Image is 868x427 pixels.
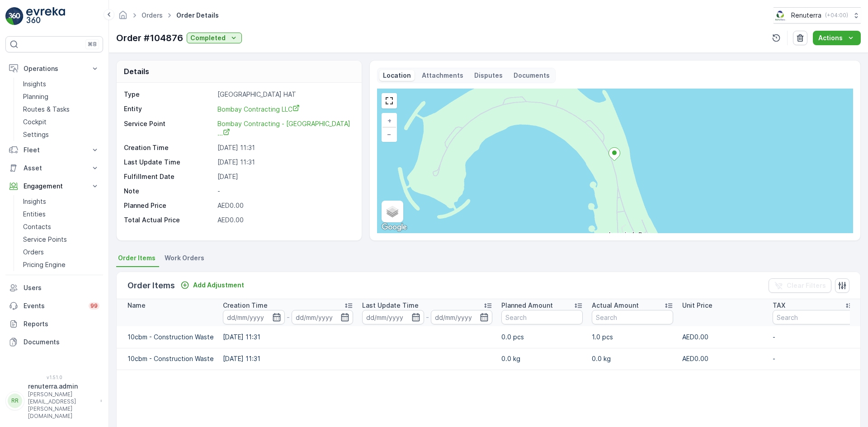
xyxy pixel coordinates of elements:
[426,312,429,323] p: -
[23,210,46,219] p: Entities
[19,103,103,116] a: Routes & Tasks
[24,301,83,310] p: Events
[19,116,103,128] a: Cockpit
[773,301,785,310] p: TAX
[773,310,854,324] input: Search
[24,182,85,191] p: Engagement
[23,235,67,244] p: Service Points
[19,233,103,246] a: Service Points
[217,104,352,114] a: Bombay Contracting LLC
[124,104,214,114] p: Entity
[217,143,352,152] p: [DATE] 11:31
[117,326,218,348] td: 10cbm - Construction Waste
[190,33,226,42] p: Completed
[118,253,156,263] span: Order Items
[19,208,103,221] a: Entities
[88,41,97,48] p: ⌘B
[26,7,65,25] img: logo_light-DOdMpM7g.png
[124,158,214,167] p: Last Update Time
[217,172,352,181] p: [DATE]
[774,10,788,20] img: Screenshot_2024-07-26_at_13.33.01.png
[19,128,103,141] a: Settings
[501,354,583,363] p: 0.0 kg
[5,7,24,25] img: logo
[124,201,166,210] p: Planned Price
[592,301,639,310] p: Actual Amount
[382,94,396,108] a: View Fullscreen
[19,221,103,233] a: Contacts
[24,164,85,173] p: Asset
[19,90,103,103] a: Planning
[23,248,44,257] p: Orders
[23,117,47,127] p: Cockpit
[474,71,503,80] p: Disputes
[5,177,103,195] button: Engagement
[818,33,843,42] p: Actions
[682,355,708,362] span: AED0.00
[217,216,244,224] span: AED0.00
[23,222,51,231] p: Contacts
[292,310,354,324] input: dd/mm/yyyy
[682,333,708,341] span: AED0.00
[175,11,221,20] span: Order Details
[19,246,103,258] a: Orders
[218,348,358,370] td: [DATE] 11:31
[501,333,583,342] p: 0.0 pcs
[124,66,149,77] p: Details
[5,297,103,315] a: Events99
[592,354,673,363] p: 0.0 kg
[24,338,99,347] p: Documents
[218,326,358,348] td: [DATE] 11:31
[592,333,673,342] p: 1.0 pcs
[19,78,103,90] a: Insights
[5,382,103,420] button: RRrenuterra.admin[PERSON_NAME][EMAIL_ADDRESS][PERSON_NAME][DOMAIN_NAME]
[825,12,848,19] p: ( +04:00 )
[217,105,300,113] span: Bombay Contracting LLC
[5,315,103,333] a: Reports
[501,301,553,310] p: Planned Amount
[24,64,85,73] p: Operations
[5,141,103,159] button: Fleet
[382,114,396,127] a: Zoom In
[379,221,409,233] img: Google
[5,375,103,380] span: v 1.51.0
[217,202,244,209] span: AED0.00
[127,279,175,292] p: Order Items
[5,333,103,351] a: Documents
[382,202,402,221] a: Layers
[223,301,268,310] p: Creation Time
[217,120,352,137] span: Bombay Contracting - [GEOGRAPHIC_DATA] ...
[217,158,352,167] p: [DATE] 11:31
[682,301,712,310] p: Unit Price
[768,348,859,370] td: -
[383,71,411,80] p: Location
[362,310,424,324] input: dd/mm/yyyy
[217,90,352,99] p: [GEOGRAPHIC_DATA] HAT
[24,319,99,328] p: Reports
[23,80,46,89] p: Insights
[193,281,244,290] p: Add Adjustment
[791,11,821,20] p: Renuterra
[431,310,493,324] input: dd/mm/yyyy
[116,31,183,45] p: Order #104876
[362,301,419,310] p: Last Update Time
[24,145,85,155] p: Fleet
[124,119,214,138] p: Service Point
[592,310,673,324] input: Search
[422,71,463,80] p: Attachments
[165,253,204,263] span: Work Orders
[223,310,285,324] input: dd/mm/yyyy
[514,71,550,80] p: Documents
[23,92,48,101] p: Planning
[124,143,214,152] p: Creation Time
[769,278,831,293] button: Clear Filters
[117,348,218,370] td: 10cbm - Construction Waste
[23,130,49,139] p: Settings
[5,279,103,297] a: Users
[124,216,180,225] p: Total Actual Price
[287,312,290,323] p: -
[24,283,99,292] p: Users
[23,260,66,269] p: Pricing Engine
[217,119,352,137] a: Bombay Contracting - Jumeirah ...
[90,302,98,310] p: 99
